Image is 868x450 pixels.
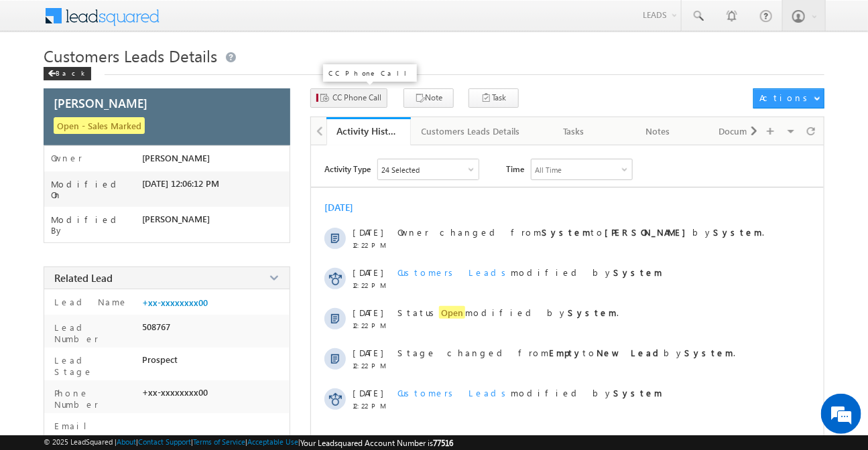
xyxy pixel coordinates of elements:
div: [DATE] [324,201,368,214]
div: Customers Leads Details [422,123,520,139]
span: [DATE] [353,267,383,278]
span: Stage changed from to by . [397,347,735,358]
strong: System [542,226,591,238]
span: 12:22 PM [353,402,393,410]
span: [DATE] [353,387,383,398]
strong: System [684,347,733,358]
span: Open - Sales Marked [54,117,145,134]
span: Time [506,159,524,179]
span: 12:22 PM [353,321,393,329]
span: modified by [397,267,662,278]
button: Actions [753,88,824,108]
span: 508767 [142,321,170,332]
button: CC Phone Call [310,88,387,108]
span: [PERSON_NAME] [54,94,147,111]
button: Note [404,88,454,108]
span: 77516 [433,438,453,448]
div: Tasks [543,123,605,139]
span: 12:22 PM [353,281,393,289]
a: Customers Leads Details [411,117,532,145]
span: Activity Type [324,159,371,179]
span: Related Lead [54,271,113,285]
div: Activity History [336,125,401,137]
span: Status modified by . [397,306,619,319]
label: Owner [51,153,82,163]
button: Task [469,88,519,108]
span: Prospect [142,354,178,365]
a: Documents [700,117,785,145]
strong: System [613,387,662,398]
a: +xx-xxxxxxxx00 [142,297,208,308]
span: [DATE] 12:06:12 PM [142,178,219,189]
span: 12:22 PM [353,362,393,370]
label: Phone Number [51,387,137,410]
span: Owner changed from to by . [397,226,764,238]
a: Acceptable Use [247,437,298,446]
strong: [PERSON_NAME] [605,226,692,238]
a: Activity History [326,117,411,145]
span: Customers Leads [397,267,511,278]
span: Customers Leads [397,387,511,398]
div: Back [44,67,91,80]
div: 24 Selected [381,165,420,174]
strong: System [568,307,617,318]
a: About [117,437,136,446]
a: Terms of Service [193,437,245,446]
span: +xx-xxxxxxxx00 [142,387,208,398]
strong: Empty [549,347,582,358]
label: Modified On [51,179,143,200]
label: Email [51,420,97,431]
div: Owner Changed,Status Changed,Stage Changed,Source Changed,Notes & 19 more.. [378,159,479,179]
span: [DATE] [353,347,383,358]
span: [DATE] [353,226,383,238]
span: © 2025 LeadSquared | | | | | [44,437,453,448]
label: Lead Name [51,296,128,307]
a: Tasks [532,117,617,145]
label: Lead Number [51,321,137,344]
strong: New Lead [597,347,664,358]
p: CC Phone Call [328,68,412,78]
a: Contact Support [138,437,191,446]
div: Actions [759,92,812,104]
span: Open [439,306,465,319]
a: Notes [616,117,700,145]
span: CC Phone Call [332,92,381,104]
div: Notes [627,123,688,139]
div: All Time [535,165,562,174]
span: [PERSON_NAME] [142,153,210,163]
strong: System [713,226,762,238]
span: [DATE] [353,307,383,318]
strong: System [613,267,662,278]
span: 12:22 PM [353,241,393,249]
label: Lead Stage [51,354,137,377]
label: Modified By [51,214,143,236]
span: Your Leadsquared Account Number is [300,438,453,448]
span: Customers Leads Details [44,45,217,66]
span: modified by [397,387,662,398]
span: [PERSON_NAME] [142,214,210,224]
div: Documents [711,123,773,139]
